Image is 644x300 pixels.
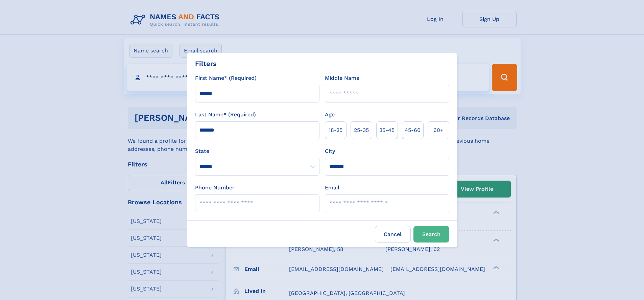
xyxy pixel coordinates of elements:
[195,111,256,119] label: Last Name* (Required)
[329,126,342,134] span: 18‑25
[413,226,449,243] button: Search
[379,126,395,134] span: 35‑45
[195,59,217,69] div: Filters
[325,111,335,119] label: Age
[405,126,421,134] span: 45‑60
[195,74,257,82] label: First Name* (Required)
[325,74,359,82] label: Middle Name
[325,147,335,155] label: City
[354,126,369,134] span: 25‑35
[375,226,411,243] label: Cancel
[433,126,444,134] span: 60+
[195,184,235,192] label: Phone Number
[195,147,319,155] label: State
[325,184,339,192] label: Email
